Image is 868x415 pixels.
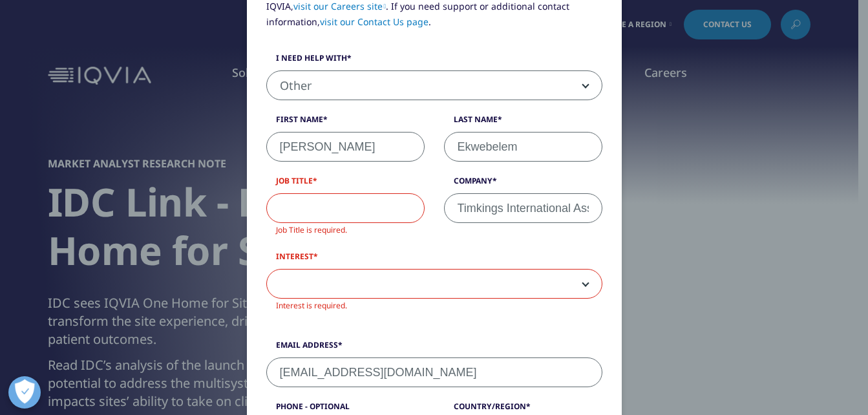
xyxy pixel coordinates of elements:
[444,175,602,193] label: Company
[266,339,602,357] label: Email Address
[267,71,602,101] span: Other
[276,300,347,311] span: Interest is required.
[266,175,425,193] label: Job Title
[266,70,602,100] span: Other
[444,114,602,132] label: Last Name
[266,52,602,70] label: I need help with
[266,251,602,269] label: Interest
[266,114,425,132] label: First Name
[8,376,41,409] button: Open Preferences
[320,16,429,28] a: visit our Contact Us page
[276,224,347,235] span: Job Title is required.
